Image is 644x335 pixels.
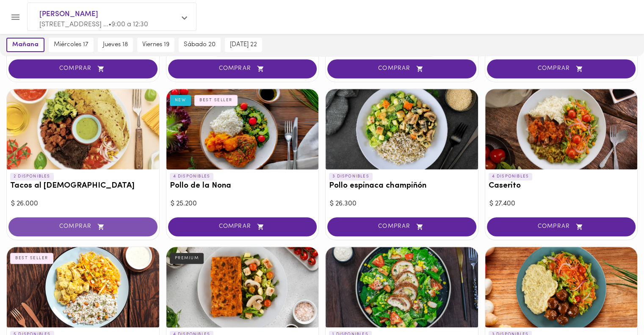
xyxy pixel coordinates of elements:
[595,286,636,327] iframe: Messagebird Livechat Widget
[39,21,148,28] span: [STREET_ADDRESS] ... • 9:00 a 12:30
[485,89,638,169] div: Caserito
[485,247,638,327] div: Albóndigas BBQ
[179,38,221,52] button: sábado 20
[194,95,238,106] div: BEST SELLER
[487,217,636,236] button: COMPRAR
[184,41,216,49] span: sábado 20
[7,247,159,327] div: Pollo al Curry
[6,38,44,52] button: mañana
[12,41,39,49] span: mañana
[10,253,53,264] div: BEST SELLER
[98,38,133,52] button: jueves 18
[7,89,159,169] div: Tacos al Pastor
[10,173,54,180] p: 2 DISPONIBLES
[10,182,156,191] h3: Tacos al [DEMOGRAPHIC_DATA]
[329,173,373,180] p: 3 DISPONIBLES
[19,223,147,230] span: COMPRAR
[498,65,625,72] span: COMPRAR
[166,247,319,327] div: Lasagna Mixta
[487,59,636,78] button: COMPRAR
[225,38,262,52] button: [DATE] 22
[489,173,533,180] p: 4 DISPONIBLES
[327,59,476,78] button: COMPRAR
[103,41,128,49] span: jueves 18
[330,199,474,209] div: $ 26.300
[166,89,319,169] div: Pollo de la Nona
[338,65,466,72] span: COMPRAR
[11,199,155,209] div: $ 26.000
[170,95,191,106] div: NEW
[326,247,478,327] div: Ensalada Cordon Bleu
[338,223,466,230] span: COMPRAR
[329,182,475,191] h3: Pollo espinaca champiñón
[498,223,625,230] span: COMPRAR
[326,89,478,169] div: Pollo espinaca champiñón
[39,9,176,20] span: [PERSON_NAME]
[5,7,26,28] button: Menu
[8,59,158,78] button: COMPRAR
[171,199,315,209] div: $ 25.200
[170,182,315,191] h3: Pollo de la Nona
[230,41,257,49] span: [DATE] 22
[137,38,174,52] button: viernes 19
[170,253,204,264] div: PREMIUM
[489,182,634,191] h3: Caserito
[170,173,214,180] p: 4 DISPONIBLES
[179,65,307,72] span: COMPRAR
[489,199,633,209] div: $ 27.400
[327,217,476,236] button: COMPRAR
[49,38,94,52] button: miércoles 17
[179,223,307,230] span: COMPRAR
[168,217,317,236] button: COMPRAR
[19,65,147,72] span: COMPRAR
[8,217,158,236] button: COMPRAR
[142,41,169,49] span: viernes 19
[168,59,317,78] button: COMPRAR
[54,41,88,49] span: miércoles 17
